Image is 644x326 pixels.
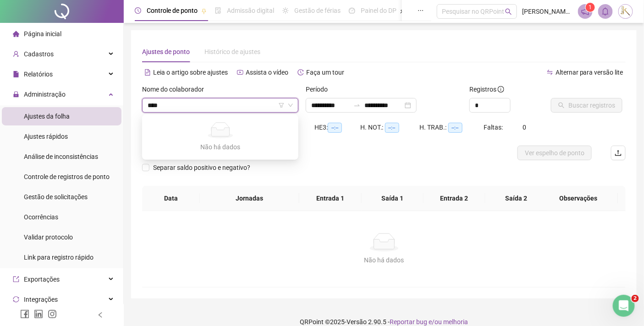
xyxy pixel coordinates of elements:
[24,296,58,303] span: Integrações
[97,312,104,318] span: left
[34,310,43,319] span: linkedin
[153,255,615,265] div: Não há dados
[361,7,396,14] span: Painel do DP
[24,276,60,283] span: Exportações
[13,51,19,57] span: user-add
[632,295,639,302] span: 2
[149,163,254,173] span: Separar saldo positivo e negativo?
[400,8,406,14] span: pushpin
[390,318,468,326] span: Reportar bug e/ou melhoria
[297,69,304,76] span: history
[517,146,592,160] button: Ver espelho de ponto
[615,149,622,157] span: upload
[24,213,58,221] span: Ocorrências
[246,69,288,76] span: Assista o vídeo
[586,3,595,12] sup: 1
[546,193,611,203] span: Observações
[539,186,618,211] th: Observações
[601,7,610,16] span: bell
[24,113,70,120] span: Ajustes da folha
[385,123,399,133] span: --:--
[215,7,221,14] span: file-done
[420,122,484,133] div: H. TRAB.:
[282,7,289,14] span: sun
[24,153,98,160] span: Análise de inconsistências
[13,276,19,283] span: export
[24,50,54,58] span: Cadastros
[48,310,57,319] span: instagram
[360,122,420,133] div: H. NOT.:
[24,91,66,98] span: Administração
[24,133,68,140] span: Ajustes rápidos
[24,234,73,241] span: Validar protocolo
[362,186,424,211] th: Saída 1
[498,86,504,92] span: info-circle
[237,69,243,76] span: youtube
[353,102,361,109] span: to
[349,7,355,14] span: dashboard
[200,186,300,211] th: Jornadas
[448,123,462,133] span: --:--
[13,31,19,37] span: home
[24,254,94,261] span: Link para registro rápido
[306,69,344,76] span: Faça um tour
[505,8,512,15] span: search
[204,48,260,55] span: Histórico de ajustes
[135,7,141,14] span: clock-circle
[299,186,361,211] th: Entrada 1
[347,318,367,326] span: Versão
[547,69,553,76] span: swap
[556,69,623,76] span: Alternar para versão lite
[551,98,622,113] button: Buscar registros
[201,8,207,14] span: pushpin
[581,7,589,16] span: notification
[24,71,53,78] span: Relatórios
[294,7,341,14] span: Gestão de férias
[227,7,274,14] span: Admissão digital
[589,4,592,11] span: 1
[523,124,527,131] span: 0
[353,102,361,109] span: swap-right
[619,5,633,18] img: 75171
[153,142,287,152] div: Não há dados
[328,123,342,133] span: --:--
[153,69,228,76] span: Leia o artigo sobre ajustes
[24,173,110,180] span: Controle de registros de ponto
[142,48,190,55] span: Ajustes de ponto
[142,186,200,211] th: Data
[13,296,19,303] span: sync
[469,84,504,94] span: Registros
[418,7,424,14] span: ellipsis
[13,91,19,98] span: lock
[485,186,547,211] th: Saída 2
[484,124,505,131] span: Faltas:
[314,122,360,133] div: HE 3:
[144,69,151,76] span: file-text
[24,30,61,38] span: Página inicial
[142,84,210,94] label: Nome do colaborador
[306,84,334,94] label: Período
[613,295,635,317] iframe: Intercom live chat
[13,71,19,77] span: file
[279,103,284,108] span: filter
[147,7,198,14] span: Controle de ponto
[288,103,293,108] span: down
[20,310,29,319] span: facebook
[523,6,572,16] span: [PERSON_NAME] - GRUPO JK
[424,186,485,211] th: Entrada 2
[24,193,88,201] span: Gestão de solicitações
